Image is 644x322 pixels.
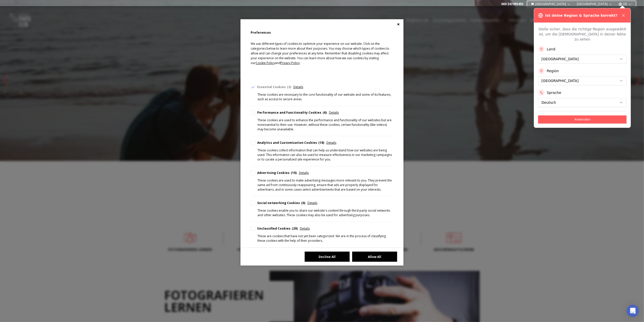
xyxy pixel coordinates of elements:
[292,226,298,231] div: 29
[329,110,339,115] span: Details
[257,171,297,175] div: Advertising Cookies
[257,201,305,205] div: Social networking Cookies
[257,234,393,243] div: These are cookies that have not yet been categorized. We are in the process of classifying these ...
[241,19,403,266] div: Cookie Consent Preferences
[257,110,327,115] div: Performance and Functionality Cookies
[257,178,393,192] div: These cookies are used to make advertising messages more relevant to you. They prevent the same a...
[251,41,393,73] p: We use different types of cookies to optimize your experience on our website. Click on the catego...
[301,201,305,205] div: 0
[257,208,393,217] div: These cookies enable you to share our website's content through third-party social networks and o...
[256,61,275,65] span: Cookie Policy
[257,92,393,102] div: These cookies are necessary to the core functionality of our website and some of its features, su...
[291,171,297,175] div: 10
[627,305,639,317] div: Open Intercom Messenger
[287,85,291,89] div: 3
[397,23,400,26] button: Close
[257,85,291,89] div: Essential Cookies
[257,118,393,132] div: These cookies are used to enhance the performance and functionality of our websites but are nones...
[257,148,393,162] div: These cookies collect information that can help us understand how our websites are being used. Th...
[293,85,303,89] span: Details
[305,252,350,262] button: Decline All
[326,140,336,145] span: Details
[251,29,393,36] h2: Preferences
[352,252,397,262] button: Allow All
[300,226,310,231] span: Details
[323,110,327,115] div: 6
[257,226,298,231] div: Unclassified Cookies
[280,61,300,65] span: Privacy Policy
[318,140,324,145] div: 18
[307,201,317,205] span: Details
[257,140,324,145] div: Analytics and Customization Cookies
[299,171,309,175] span: Details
